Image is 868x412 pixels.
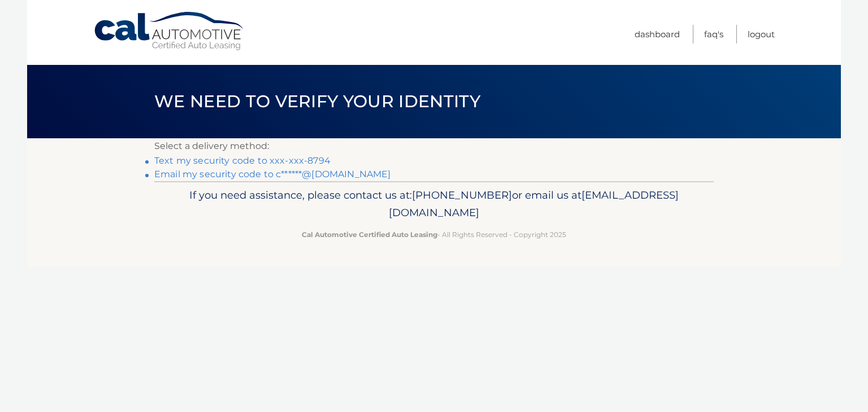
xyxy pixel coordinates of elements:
[154,91,480,112] span: We need to verify your identity
[635,25,680,43] a: Dashboard
[302,230,437,239] strong: Cal Automotive Certified Auto Leasing
[154,169,391,179] a: Email my security code to c******@[DOMAIN_NAME]
[162,186,706,222] p: If you need assistance, please contact us at: or email us at
[704,25,723,43] a: FAQ's
[162,229,706,240] p: - All Rights Reserved - Copyright 2025
[748,25,775,43] a: Logout
[154,138,714,154] p: Select a delivery method:
[93,11,246,51] a: Cal Automotive
[154,155,331,166] a: Text my security code to xxx-xxx-8794
[412,189,512,201] span: [PHONE_NUMBER]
